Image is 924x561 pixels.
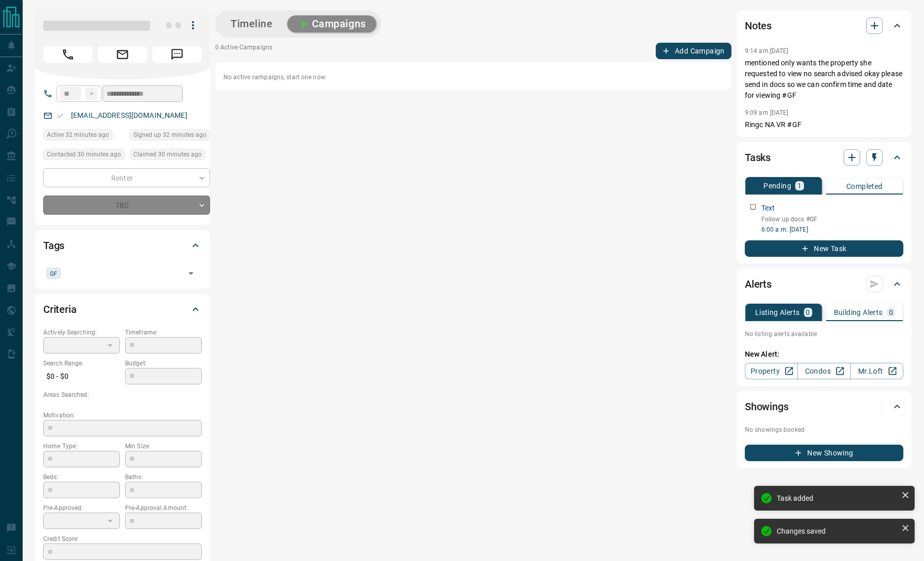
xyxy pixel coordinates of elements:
p: Text [761,203,775,214]
div: Alerts [745,272,903,296]
p: Search Range: [43,359,120,368]
span: Email [98,46,147,63]
button: Campaigns [287,15,376,32]
p: Building Alerts [834,309,883,316]
p: $0 - $0 [43,368,120,385]
p: Baths: [125,472,202,482]
p: mentioned only wants the property she requested to view no search advised okay please send in doc... [745,58,903,101]
div: Tags [43,233,202,258]
p: 6:00 a.m. [DATE] [761,225,903,234]
h2: Alerts [745,276,772,292]
div: Thu Aug 14 2025 [43,149,125,163]
span: Message [152,46,202,63]
p: Pending [763,182,791,189]
p: 0 [889,309,893,316]
span: GF [50,268,57,278]
div: Showings [745,394,903,419]
div: Thu Aug 14 2025 [130,149,210,163]
p: Areas Searched: [43,390,202,399]
span: Call [43,46,93,63]
p: Pre-Approved: [43,503,120,513]
p: Ringc NA VR #GF [745,119,903,130]
div: TBD [43,196,210,215]
h2: Tags [43,237,64,254]
h2: Notes [745,17,772,34]
p: Pre-Approval Amount: [125,503,202,513]
div: Thu Aug 14 2025 [43,129,125,144]
div: Task added [777,494,897,502]
p: No active campaigns, start one now [223,73,723,82]
p: New Alert: [745,349,903,360]
p: Home Type: [43,442,120,451]
p: 9:09 am [DATE] [745,109,789,116]
span: Active 32 minutes ago [47,130,109,140]
p: Follow up docs #GF [761,215,903,224]
span: Contacted 30 minutes ago [47,149,121,160]
a: Property [745,363,798,379]
a: [EMAIL_ADDRESS][DOMAIN_NAME] [71,111,187,119]
button: New Showing [745,445,903,461]
p: Completed [846,183,883,190]
p: Timeframe: [125,328,202,337]
p: No showings booked [745,425,903,434]
p: Actively Searching: [43,328,120,337]
p: 1 [797,182,801,189]
button: Open [184,266,198,280]
button: Timeline [220,15,283,32]
button: New Task [745,240,903,257]
p: No listing alerts available [745,329,903,339]
p: Credit Score: [43,534,202,544]
div: Tasks [745,145,903,170]
p: Min Size: [125,442,202,451]
div: Notes [745,13,903,38]
div: Thu Aug 14 2025 [130,129,210,144]
div: Criteria [43,297,202,322]
div: Changes saved [777,527,897,535]
p: 9:14 am [DATE] [745,47,789,55]
span: Claimed 30 minutes ago [133,149,202,160]
p: 0 [806,309,810,316]
p: Budget: [125,359,202,368]
a: Mr.Loft [850,363,903,379]
button: Add Campaign [656,43,731,59]
h2: Showings [745,398,789,415]
svg: Email Valid [57,112,64,119]
h2: Tasks [745,149,771,166]
h2: Criteria [43,301,77,318]
p: Motivation: [43,411,202,420]
a: Condos [797,363,850,379]
span: Signed up 32 minutes ago [133,130,206,140]
p: Listing Alerts [755,309,800,316]
div: Renter [43,168,210,187]
p: 0 Active Campaigns [215,43,272,59]
p: Beds: [43,472,120,482]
